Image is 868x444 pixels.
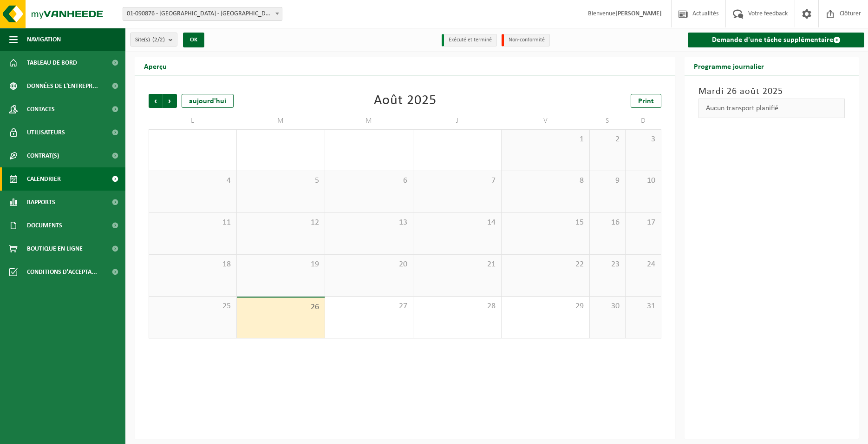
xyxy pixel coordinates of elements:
[27,237,83,260] span: Boutique en ligne
[418,176,496,186] span: 7
[27,121,65,144] span: Utilisateurs
[502,34,550,46] li: Non-conformité
[135,57,176,75] h2: Aperçu
[594,259,620,270] span: 23
[630,259,656,270] span: 24
[154,301,232,311] span: 25
[413,113,502,129] td: J
[152,37,165,43] count: (2/2)
[330,259,408,270] span: 20
[27,98,55,121] span: Contacts
[374,94,437,108] div: Août 2025
[27,260,97,284] span: Conditions d'accepta...
[688,33,864,47] a: Demande d'une tâche supplémentaire
[123,7,282,21] span: 01-090876 - PAPREC NORD NORMANDIE - LA COURNEUVE
[27,167,61,191] span: Calendrier
[27,214,62,237] span: Documents
[506,301,585,311] span: 29
[506,134,585,145] span: 1
[27,144,59,167] span: Contrat(s)
[418,259,496,270] span: 21
[27,28,61,51] span: Navigation
[638,98,654,105] span: Print
[418,301,496,311] span: 28
[630,134,656,145] span: 3
[135,33,165,47] span: Site(s)
[502,113,590,129] td: V
[506,259,585,270] span: 22
[594,176,620,186] span: 9
[506,218,585,228] span: 15
[27,74,98,98] span: Données de l'entrepr...
[594,301,620,311] span: 30
[630,301,656,311] span: 31
[163,94,177,108] span: Suivant
[154,259,232,270] span: 18
[149,113,237,129] td: L
[27,51,77,74] span: Tableau de bord
[241,259,320,270] span: 19
[698,85,845,99] h3: Mardi 26 août 2025
[615,10,662,17] strong: [PERSON_NAME]
[149,94,163,108] span: Précédent
[630,218,656,228] span: 17
[237,113,325,129] td: M
[330,301,408,311] span: 27
[27,191,55,214] span: Rapports
[698,99,845,118] div: Aucun transport planifié
[590,113,626,129] td: S
[685,57,773,75] h2: Programme journalier
[418,218,496,228] span: 14
[241,218,320,228] span: 12
[506,176,585,186] span: 8
[330,218,408,228] span: 13
[442,34,497,46] li: Exécuté et terminé
[154,176,232,186] span: 4
[241,302,320,312] span: 26
[123,7,282,20] span: 01-090876 - PAPREC NORD NORMANDIE - LA COURNEUVE
[594,218,620,228] span: 16
[130,33,177,46] button: Site(s)(2/2)
[241,176,320,186] span: 5
[631,94,661,108] a: Print
[5,424,155,444] iframe: chat widget
[182,94,234,108] div: aujourd'hui
[154,218,232,228] span: 11
[630,176,656,186] span: 10
[330,176,408,186] span: 6
[626,113,661,129] td: D
[325,113,413,129] td: M
[594,134,620,145] span: 2
[183,33,204,47] button: OK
